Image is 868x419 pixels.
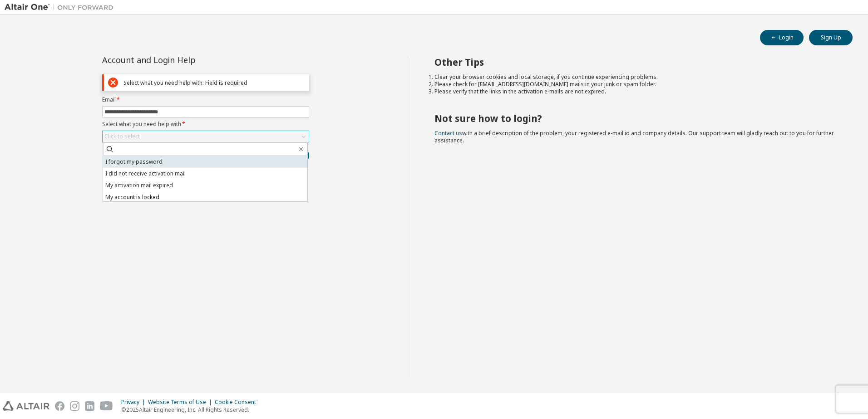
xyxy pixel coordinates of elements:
[55,401,64,411] img: facebook.svg
[434,56,837,68] h2: Other Tips
[434,129,462,137] a: Contact us
[760,30,804,45] button: Login
[434,112,837,124] h2: Not sure how to login?
[148,399,215,406] div: Website Terms of Use
[434,129,834,144] span: with a brief description of the problem, your registered e-mail id and company details. Our suppo...
[215,399,261,406] div: Cookie Consent
[104,133,140,140] div: Click to select
[102,121,309,128] label: Select what you need help with
[434,88,837,95] li: Please verify that the links in the activation e-mails are not expired.
[121,406,261,414] p: © 2025 Altair Engineering, Inc. All Rights Reserved.
[809,30,853,45] button: Sign Up
[434,73,837,81] li: Clear your browser cookies and local storage, if you continue experiencing problems.
[434,81,837,88] li: Please check for [EMAIL_ADDRESS][DOMAIN_NAME] mails in your junk or spam folder.
[5,3,118,12] img: Altair One
[102,96,309,103] label: Email
[121,399,148,406] div: Privacy
[85,401,94,411] img: linkedin.svg
[123,79,305,86] div: Select what you need help with: Field is required
[70,401,79,411] img: instagram.svg
[3,401,49,411] img: altair_logo.svg
[102,56,268,63] div: Account and Login Help
[103,131,309,142] div: Click to select
[103,156,307,168] li: I forgot my password
[100,401,113,411] img: youtube.svg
